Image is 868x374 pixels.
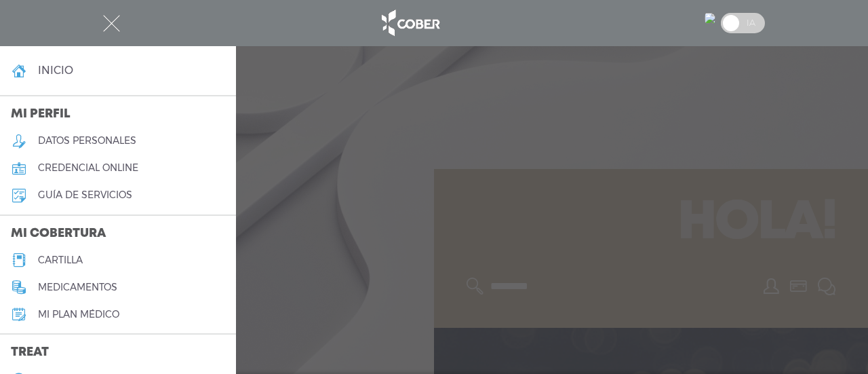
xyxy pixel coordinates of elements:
h5: credencial online [38,162,138,174]
h4: inicio [38,64,73,77]
img: 24613 [705,13,715,24]
h5: medicamentos [38,282,117,293]
img: Cober_menu-close-white.svg [103,15,120,32]
h5: Mi plan médico [38,309,119,320]
img: logo_cober_home-white.png [374,7,446,39]
h5: datos personales [38,135,136,147]
h5: guía de servicios [38,189,132,201]
h5: cartilla [38,255,83,266]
